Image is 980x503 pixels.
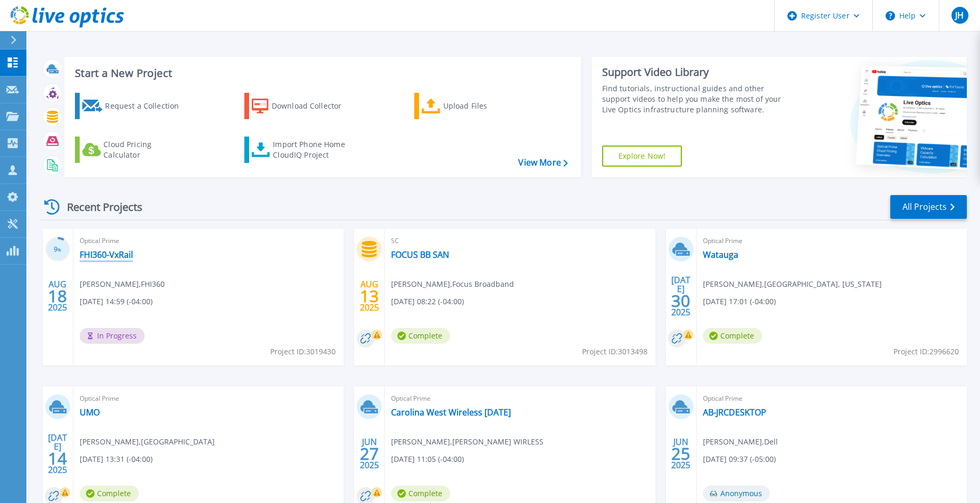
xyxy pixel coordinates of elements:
span: Project ID: 3019430 [270,346,336,357]
a: View More [518,158,567,168]
div: AUG 2025 [359,277,379,315]
span: SC [391,235,649,247]
span: [DATE] 17:01 (-04:00) [703,296,776,307]
span: [DATE] 14:59 (-04:00) [80,296,153,307]
div: Support Video Library [602,65,793,79]
div: JUN 2025 [359,434,379,473]
span: 27 [360,449,379,458]
div: Upload Files [443,95,528,117]
a: Upload Files [414,93,532,119]
div: JUN 2025 [671,434,691,473]
span: 25 [671,449,690,458]
div: [DATE] 2025 [47,434,68,473]
h3: Start a New Project [75,67,567,79]
span: Optical Prime [703,393,960,404]
span: [PERSON_NAME] , [GEOGRAPHIC_DATA], [US_STATE] [703,278,882,290]
span: 13 [360,292,379,301]
span: 30 [671,296,690,305]
div: [DATE] 2025 [671,277,691,315]
span: Optical Prime [80,235,337,247]
div: Import Phone Home CloudIQ Project [273,139,355,160]
span: % [58,247,61,253]
span: [PERSON_NAME] , Focus Broadband [391,278,514,290]
a: Carolina West Wireless [DATE] [391,407,511,418]
span: Anonymous [703,486,770,501]
h3: 9 [45,244,70,256]
span: Complete [391,328,450,344]
div: Recent Projects [41,194,157,220]
div: Cloud Pricing Calculator [103,139,188,160]
span: Optical Prime [80,393,337,404]
span: Complete [703,328,762,344]
a: UMO [80,407,100,418]
span: Project ID: 3013498 [582,346,648,357]
span: Complete [80,486,139,501]
a: Watauga [703,249,738,260]
a: Explore Now! [602,146,682,167]
a: All Projects [890,195,967,219]
div: Download Collector [272,95,356,117]
span: 14 [48,454,67,463]
a: Cloud Pricing Calculator [75,137,193,163]
span: [PERSON_NAME] , [GEOGRAPHIC_DATA] [80,436,215,448]
span: In Progress [80,328,145,344]
a: FOCUS BB SAN [391,249,449,260]
span: Complete [391,486,450,501]
span: [DATE] 11:05 (-04:00) [391,453,464,465]
span: [PERSON_NAME] , [PERSON_NAME] WIRLESS [391,436,544,448]
div: AUG 2025 [47,277,68,315]
span: Optical Prime [703,235,960,247]
a: Request a Collection [75,93,193,119]
span: JH [955,11,964,20]
a: AB-JRCDESKTOP [703,407,766,418]
span: [DATE] 09:37 (-05:00) [703,453,776,465]
span: [PERSON_NAME] , Dell [703,436,778,448]
a: Download Collector [244,93,362,119]
span: Project ID: 2996620 [893,346,959,357]
span: [PERSON_NAME] , FHI360 [80,278,165,290]
a: FHI360-VxRail [80,249,133,260]
span: 18 [48,292,67,301]
div: Request a Collection [105,95,189,117]
span: Optical Prime [391,393,649,404]
span: [DATE] 13:31 (-04:00) [80,453,153,465]
div: Find tutorials, instructional guides and other support videos to help you make the most of your L... [602,83,793,115]
span: [DATE] 08:22 (-04:00) [391,296,464,307]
